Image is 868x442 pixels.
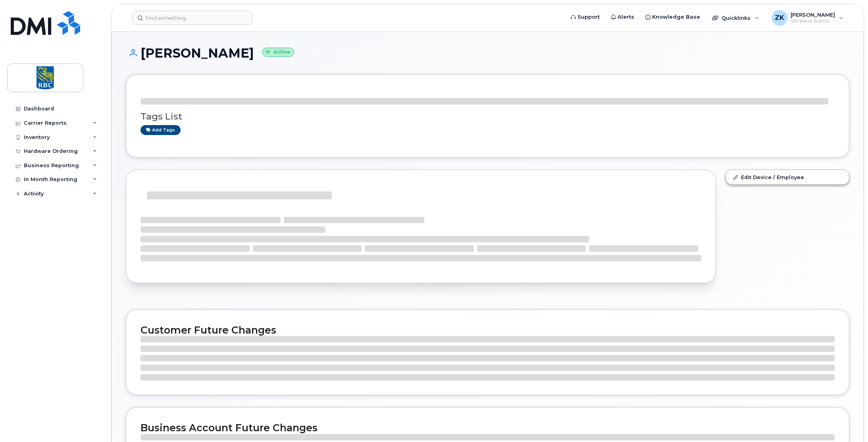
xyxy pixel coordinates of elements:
a: Add tags [140,125,181,135]
h1: [PERSON_NAME] [126,46,849,60]
h2: Business Account Future Changes [140,422,835,434]
a: Edit Device / Employee [726,170,849,184]
small: Active [262,48,294,57]
h2: Customer Future Changes [140,324,835,336]
h3: Tags List [140,112,835,122]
